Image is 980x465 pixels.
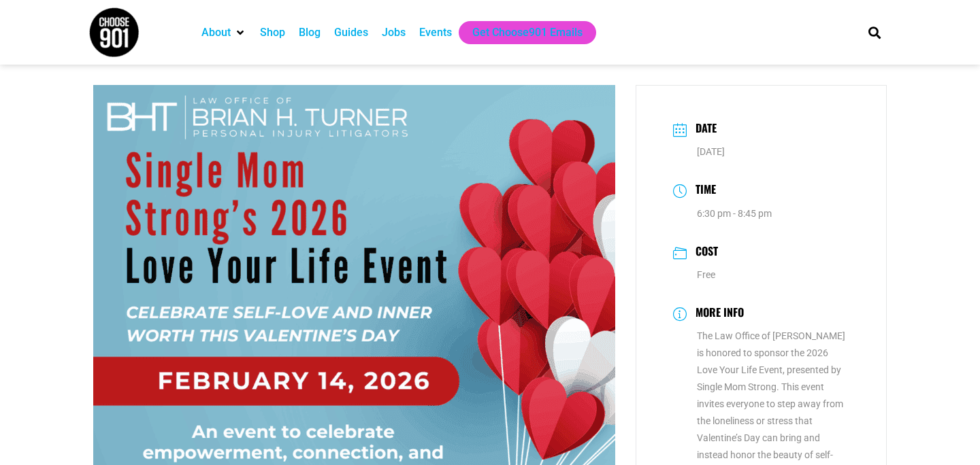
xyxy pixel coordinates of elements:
[334,24,368,41] a: Guides
[697,208,772,219] abbr: 6:30 pm - 8:45 pm
[689,181,716,201] h3: Time
[689,304,744,324] h3: More Info
[689,120,717,139] h3: Date
[299,24,321,41] a: Blog
[195,21,253,44] div: About
[201,24,231,41] a: About
[689,243,718,262] h3: Cost
[472,24,583,41] a: Get Choose901 Emails
[673,266,849,283] dd: Free
[382,24,406,41] a: Jobs
[419,24,452,41] a: Events
[697,146,725,157] span: [DATE]
[260,24,285,41] a: Shop
[195,21,845,44] nav: Main nav
[864,21,886,44] div: Search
